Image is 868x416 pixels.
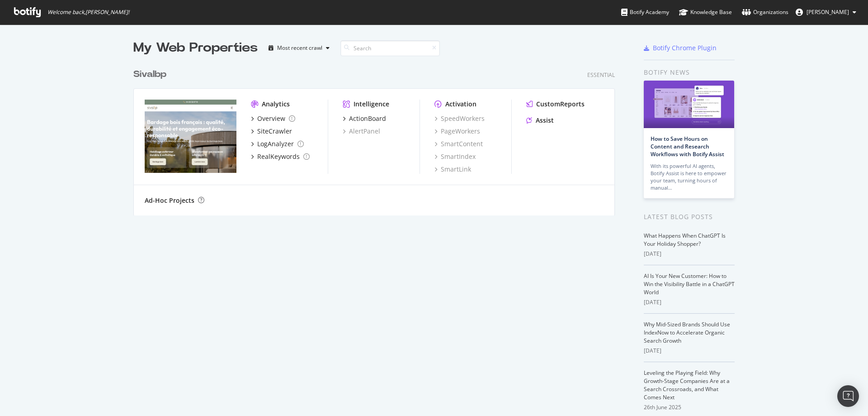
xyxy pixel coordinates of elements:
span: Mathilde DESMOULINS-COLAS [807,8,849,16]
a: LogAnalyzer [251,139,304,148]
div: [DATE] [644,298,735,306]
a: AlertPanel [343,127,380,136]
div: With its powerful AI agents, Botify Assist is here to empower your team, turning hours of manual… [651,163,727,191]
div: Latest Blog Posts [644,212,735,222]
input: Search [340,40,440,56]
div: CustomReports [536,100,585,109]
div: Activation [445,100,476,109]
a: Leveling the Playing Field: Why Growth-Stage Companies Are at a Search Crossroads, and What Comes... [644,369,730,401]
div: grid [133,57,622,215]
div: ActionBoard [349,114,386,123]
div: Intelligence [354,100,389,109]
a: ActionBoard [343,114,386,123]
img: sivalbp.fr [145,100,236,173]
div: 26th June 2025 [644,403,735,411]
div: Botify Academy [621,8,669,17]
a: AI Is Your New Customer: How to Win the Visibility Battle in a ChatGPT World [644,272,735,296]
div: My Web Properties [133,39,258,57]
div: Botify news [644,67,735,77]
div: [DATE] [644,250,735,258]
a: Overview [251,114,295,123]
a: Botify Chrome Plugin [644,43,717,53]
div: Sivalbp [133,68,166,81]
div: Open Intercom Messenger [837,385,859,407]
a: SmartLink [434,165,471,174]
a: SpeedWorkers [434,114,485,123]
a: PageWorkers [434,127,480,136]
a: SmartContent [434,139,483,148]
div: Essential [587,71,615,79]
div: SiteCrawler [257,127,292,136]
div: [DATE] [644,347,735,355]
a: SmartIndex [434,152,476,161]
div: Botify Chrome Plugin [653,43,717,53]
a: SiteCrawler [251,127,292,136]
a: What Happens When ChatGPT Is Your Holiday Shopper? [644,232,726,248]
button: [PERSON_NAME] [788,5,863,19]
div: RealKeywords [257,152,300,161]
div: Knowledge Base [679,8,732,17]
div: Overview [257,114,285,123]
div: Organizations [742,8,788,17]
a: Why Mid-Sized Brands Should Use IndexNow to Accelerate Organic Search Growth [644,320,730,344]
div: LogAnalyzer [257,139,294,148]
a: RealKeywords [251,152,310,161]
span: Welcome back, [PERSON_NAME] ! [47,9,129,16]
div: Ad-Hoc Projects [145,196,194,205]
a: Sivalbp [133,68,170,81]
a: CustomReports [526,100,585,109]
img: How to Save Hours on Content and Research Workflows with Botify Assist [644,81,734,128]
button: Most recent crawl [265,41,333,55]
a: Assist [526,116,554,125]
div: Assist [536,116,554,125]
div: Most recent crawl [277,45,322,51]
a: How to Save Hours on Content and Research Workflows with Botify Assist [651,135,724,158]
div: Analytics [262,100,290,109]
